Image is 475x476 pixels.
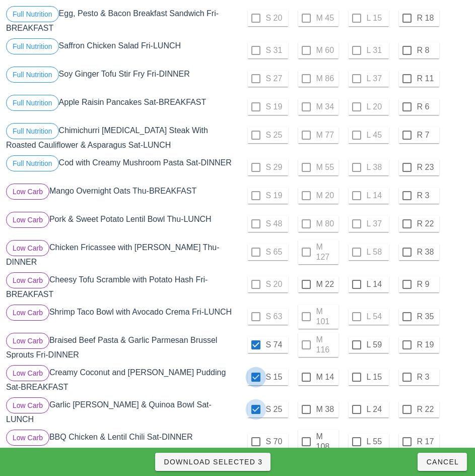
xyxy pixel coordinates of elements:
span: Low Carb [13,212,43,227]
label: M 22 [316,279,336,289]
div: Braised Beef Pasta & Garlic Parmesan Brussel Sprouts Fri-DINNER [4,331,238,363]
label: M 14 [316,372,336,382]
label: R 35 [417,312,437,322]
label: S 25 [266,404,286,414]
div: Garlic [PERSON_NAME] & Quinoa Bowl Sat-LUNCH [4,395,238,428]
div: Creamy Coconut and [PERSON_NAME] Pudding Sat-BREAKFAST [4,363,238,395]
div: Apple Raisin Pancakes Sat-BREAKFAST [4,93,238,121]
span: Full Nutrition [13,7,52,22]
div: Pork & Sweet Potato Lentil Bowl Thu-LUNCH [4,210,238,238]
div: Cod with Creamy Mushroom Pasta Sat-DINNER [4,153,238,182]
label: L 24 [367,404,387,414]
button: Download Selected 3 [155,453,270,471]
label: R 3 [417,191,437,201]
span: Low Carb [13,273,43,288]
div: Cheesy Tofu Scramble with Potato Hash Fri-BREAKFAST [4,270,238,303]
label: L 59 [367,340,387,350]
div: Saffron Chicken Salad Fri-LUNCH [4,36,238,65]
div: Egg, Pesto & Bacon Breakfast Sandwich Fri-BREAKFAST [4,4,238,36]
label: L 55 [367,437,387,447]
div: Soy Ginger Tofu Stir Fry Fri-DINNER [4,65,238,93]
label: R 23 [417,162,437,172]
label: R 22 [417,404,437,414]
label: R 8 [417,45,437,55]
label: S 70 [266,437,286,447]
span: Full Nutrition [13,67,52,82]
span: Full Nutrition [13,124,52,139]
label: R 3 [417,372,437,382]
label: R 7 [417,130,437,140]
span: Full Nutrition [13,39,52,54]
button: Cancel [418,453,467,471]
label: R 19 [417,340,437,350]
span: Low Carb [13,430,43,445]
span: Download Selected 3 [163,458,262,466]
label: M 108 [316,432,336,452]
label: R 38 [417,247,437,257]
div: Chimichurri [MEDICAL_DATA] Steak With Roasted Cauliflower & Asparagus Sat-LUNCH [4,121,238,153]
span: Low Carb [13,366,43,381]
label: R 11 [417,74,437,84]
label: M 38 [316,404,336,414]
span: Low Carb [13,305,43,320]
span: Low Carb [13,398,43,413]
label: R 22 [417,219,437,229]
span: Cancel [426,458,459,466]
span: Full Nutrition [13,156,52,171]
div: Shrimp Taco Bowl with Avocado Crema Fri-LUNCH [4,303,238,331]
div: BBQ Chicken & Lentil Chili Sat-DINNER [4,428,238,456]
span: Low Carb [13,333,43,348]
label: S 15 [266,372,286,382]
label: R 18 [417,13,437,23]
span: Full Nutrition [13,95,52,110]
label: L 15 [367,372,387,382]
div: Mango Overnight Oats Thu-BREAKFAST [4,182,238,210]
span: Low Carb [13,184,43,199]
label: R 9 [417,279,437,289]
div: Chicken Fricassee with [PERSON_NAME] Thu-DINNER [4,238,238,270]
label: R 17 [417,437,437,447]
span: Low Carb [13,241,43,256]
label: R 6 [417,102,437,112]
label: S 74 [266,340,286,350]
label: L 14 [367,279,387,289]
